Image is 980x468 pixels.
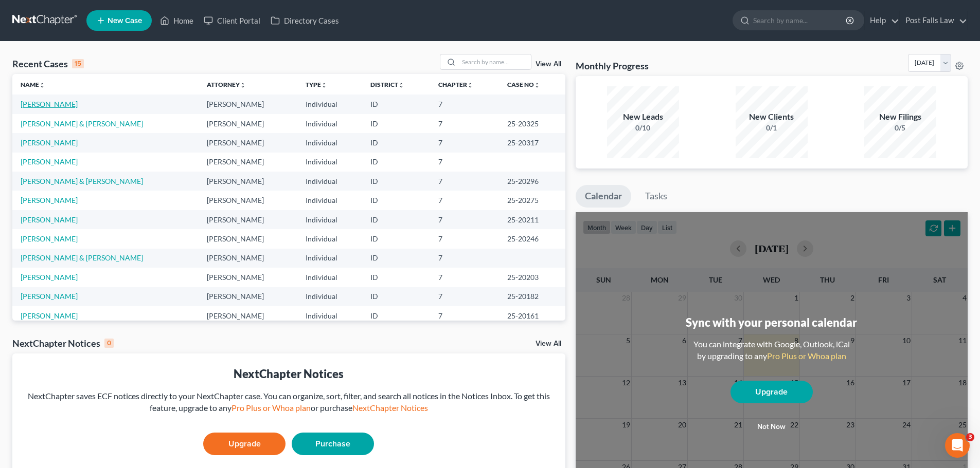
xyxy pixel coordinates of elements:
td: [PERSON_NAME] [199,249,297,268]
a: [PERSON_NAME] [21,311,78,320]
iframe: Intercom live chat [945,433,970,458]
td: Individual [297,210,362,229]
td: 25-20161 [499,306,565,325]
i: unfold_more [534,82,540,88]
a: [PERSON_NAME] [21,234,78,243]
div: 0/1 [736,123,808,133]
td: [PERSON_NAME] [199,229,297,248]
td: 7 [430,306,499,325]
td: 7 [430,114,499,133]
a: [PERSON_NAME] [21,138,78,147]
td: 25-20211 [499,210,565,229]
a: [PERSON_NAME] [21,215,78,224]
td: Individual [297,153,362,172]
td: Individual [297,95,362,114]
div: 15 [72,59,84,68]
td: Individual [297,172,362,191]
td: 25-20325 [499,114,565,133]
td: [PERSON_NAME] [199,306,297,325]
a: Purchase [292,433,374,455]
td: [PERSON_NAME] [199,114,297,133]
td: 7 [430,172,499,191]
td: 25-20246 [499,229,565,248]
a: Chapterunfold_more [438,81,473,88]
a: [PERSON_NAME] [21,100,78,108]
td: ID [362,172,430,191]
a: Upgrade [730,381,813,403]
td: 7 [430,249,499,268]
a: [PERSON_NAME] & [PERSON_NAME] [21,177,143,185]
a: [PERSON_NAME] & [PERSON_NAME] [21,119,143,128]
td: Individual [297,306,362,325]
div: 0 [104,339,114,348]
a: [PERSON_NAME] & [PERSON_NAME] [21,253,143,262]
td: Individual [297,133,362,152]
a: Nameunfold_more [21,81,45,88]
td: ID [362,229,430,248]
td: 7 [430,210,499,229]
td: [PERSON_NAME] [199,210,297,229]
td: 25-20182 [499,287,565,306]
td: 7 [430,268,499,287]
td: [PERSON_NAME] [199,153,297,172]
a: [PERSON_NAME] [21,273,78,282]
td: ID [362,249,430,268]
input: Search by name... [459,54,531,69]
td: 7 [430,95,499,114]
div: 0/5 [864,123,936,133]
td: ID [362,114,430,133]
div: Sync with your personal calendar [686,314,857,330]
a: Pro Plus or Whoa plan [767,351,846,361]
td: Individual [297,191,362,210]
a: Typeunfold_more [306,81,327,88]
td: 7 [430,153,499,172]
h3: Monthly Progress [576,60,649,72]
td: Individual [297,268,362,287]
div: You can integrate with Google, Outlook, iCal by upgrading to any [689,339,854,362]
div: Recent Cases [12,58,84,70]
td: ID [362,268,430,287]
td: [PERSON_NAME] [199,133,297,152]
td: ID [362,287,430,306]
input: Search by name... [753,11,847,30]
td: 7 [430,287,499,306]
td: ID [362,306,430,325]
i: unfold_more [39,82,45,88]
a: Post Falls Law [900,11,967,30]
a: Attorneyunfold_more [207,81,246,88]
td: 25-20317 [499,133,565,152]
td: [PERSON_NAME] [199,191,297,210]
div: New Filings [864,111,936,123]
td: ID [362,153,430,172]
i: unfold_more [467,82,473,88]
i: unfold_more [321,82,327,88]
a: [PERSON_NAME] [21,196,78,204]
td: ID [362,210,430,229]
td: Individual [297,114,362,133]
td: 25-20203 [499,268,565,287]
a: [PERSON_NAME] [21,292,78,301]
td: 7 [430,191,499,210]
td: Individual [297,249,362,268]
td: 25-20296 [499,172,565,191]
a: Calendar [576,185,631,208]
td: 7 [430,133,499,152]
a: Client Portal [199,11,265,30]
td: ID [362,95,430,114]
div: New Leads [607,111,679,123]
div: New Clients [736,111,808,123]
td: ID [362,191,430,210]
td: ID [362,133,430,152]
td: Individual [297,287,362,306]
div: NextChapter Notices [21,366,557,382]
td: 7 [430,229,499,248]
a: Home [155,11,199,30]
a: Pro Plus or Whoa plan [231,403,311,413]
a: Help [865,11,899,30]
a: Case Nounfold_more [507,81,540,88]
a: [PERSON_NAME] [21,157,78,166]
td: [PERSON_NAME] [199,95,297,114]
td: [PERSON_NAME] [199,287,297,306]
a: Upgrade [203,433,286,455]
td: Individual [297,229,362,248]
